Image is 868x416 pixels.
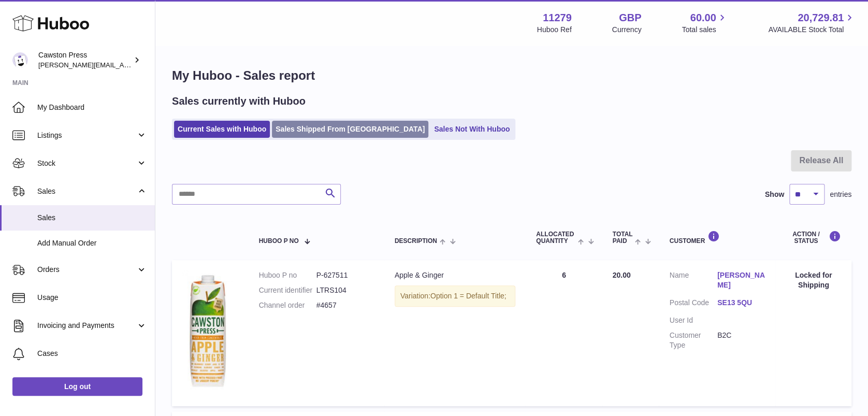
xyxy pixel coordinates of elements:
[37,349,147,358] span: Cases
[830,190,851,199] span: entries
[543,11,572,25] strong: 11279
[768,25,856,35] span: AVAILABLE Stock Total
[395,270,515,280] div: Apple & Ginger
[612,231,632,245] span: Total paid
[786,270,841,290] div: Locked for Shipping
[717,298,765,308] a: SE13 5QU
[37,131,136,140] span: Listings
[526,260,602,406] td: 6
[786,231,841,245] div: Action / Status
[537,25,572,35] div: Huboo Ref
[619,11,641,25] strong: GBP
[669,270,717,293] dt: Name
[717,331,765,350] dd: B2C
[37,103,147,112] span: My Dashboard
[669,331,717,350] dt: Customer Type
[690,11,716,25] span: 60.00
[669,315,717,325] dt: User Id
[37,238,147,248] span: Add Manual Order
[316,270,374,280] dd: P-627511
[37,159,136,168] span: Stock
[768,11,856,35] a: 20,729.81 AVAILABLE Stock Total
[612,25,642,35] div: Currency
[172,94,306,108] h2: Sales currently with Huboo
[682,25,728,35] span: Total sales
[536,231,575,245] span: ALLOCATED Quantity
[669,231,765,245] div: Customer
[682,11,728,35] a: 60.00 Total sales
[395,285,515,307] div: Variation:
[259,238,299,245] span: Huboo P no
[798,11,844,25] span: 20,729.81
[12,377,142,396] a: Log out
[259,300,316,310] dt: Channel order
[316,285,374,295] dd: LTRS104
[37,187,136,196] span: Sales
[174,121,270,138] a: Current Sales with Huboo
[717,270,765,290] a: [PERSON_NAME]
[272,121,428,138] a: Sales Shipped From [GEOGRAPHIC_DATA]
[430,121,513,138] a: Sales Not With Huboo
[259,285,316,295] dt: Current identifier
[182,270,234,393] img: 112791728631765.JPG
[37,265,136,275] span: Orders
[37,321,136,331] span: Invoicing and Payments
[316,300,374,310] dd: #4657
[38,61,263,69] span: [PERSON_NAME][EMAIL_ADDRESS][PERSON_NAME][DOMAIN_NAME]
[259,270,316,280] dt: Huboo P no
[395,238,437,245] span: Description
[172,67,851,84] h1: My Huboo - Sales report
[669,298,717,310] dt: Postal Code
[765,190,784,199] label: Show
[37,213,147,223] span: Sales
[37,293,147,303] span: Usage
[38,50,132,70] div: Cawston Press
[612,271,630,279] span: 20.00
[12,52,28,68] img: thomas.carson@cawstonpress.com
[430,292,507,300] span: Option 1 = Default Title;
